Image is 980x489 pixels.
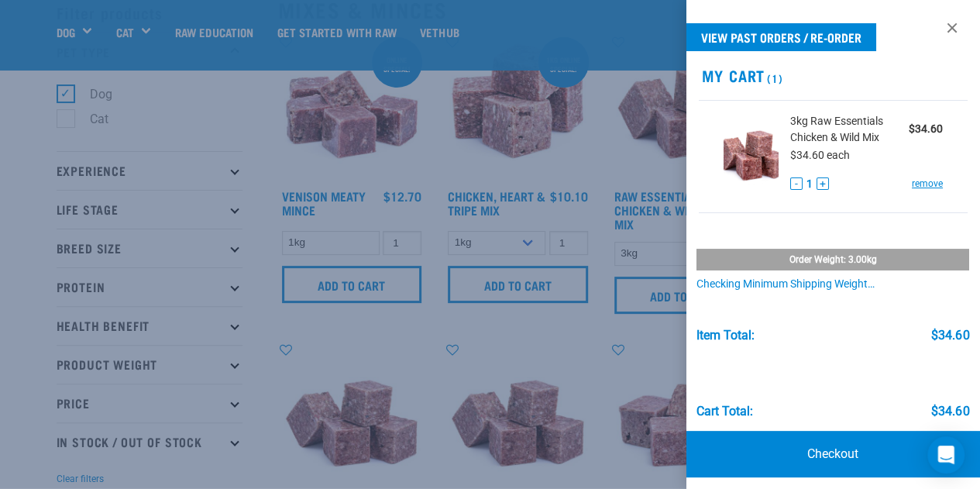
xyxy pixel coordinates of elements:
div: Order weight: 3.00kg [696,249,969,270]
span: 3kg Raw Essentials Chicken & Wild Mix [790,113,909,146]
div: Cart total: [696,405,753,418]
span: $34.60 each [790,149,850,161]
div: Open Intercom Messenger [927,436,965,474]
span: (1) [765,75,782,81]
a: View past orders / re-order [686,23,876,51]
button: + [817,177,829,190]
div: Checking minimum shipping weight… [696,278,969,291]
a: remove [912,177,943,191]
div: $34.60 [931,329,969,343]
div: Item Total: [696,329,755,343]
button: - [790,177,803,190]
img: Raw Essentials Chicken & Wild Mix [724,113,779,193]
strong: $34.60 [909,122,943,135]
div: $34.60 [931,405,969,418]
span: 1 [806,176,813,192]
